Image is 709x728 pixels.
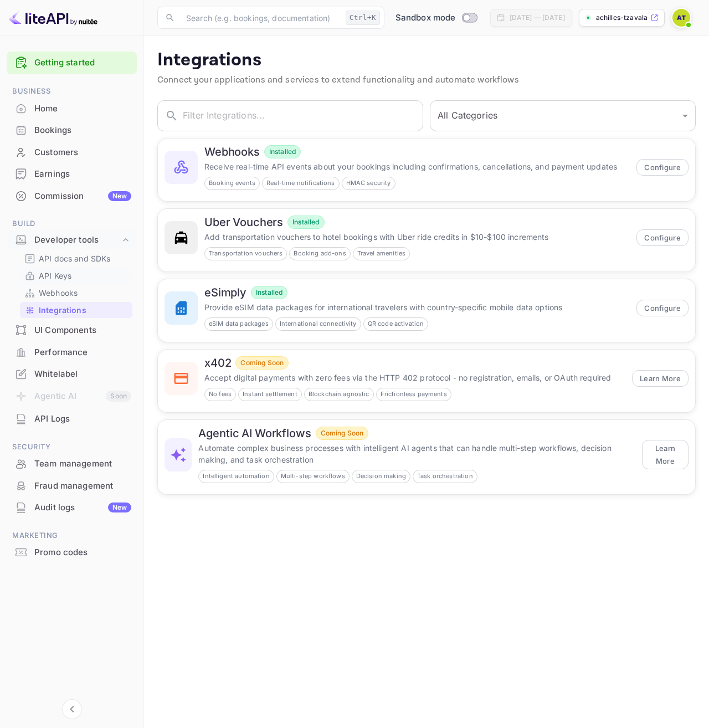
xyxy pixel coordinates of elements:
div: Switch to Production mode [391,12,481,24]
a: API Keys [24,270,128,281]
div: Earnings [34,168,131,181]
div: CommissionNew [7,186,137,207]
span: QR code activation [364,319,428,329]
a: CommissionNew [7,186,137,206]
div: New [108,503,131,512]
span: Task orchestration [413,471,477,481]
span: Sandbox mode [395,12,456,24]
span: Installed [288,217,323,227]
span: Installed [251,288,287,298]
img: LiteAPI logo [9,9,97,27]
div: Integrations [20,302,132,318]
div: Customers [34,146,131,159]
div: Webhooks [20,285,132,301]
span: Intelligent automation [199,471,273,481]
div: New [108,191,131,201]
p: Webhooks [39,287,78,299]
button: Configure [636,229,689,246]
h6: eSimply [204,286,246,299]
p: API Keys [39,270,71,281]
div: Whitelabel [7,363,137,385]
img: Achilles Tzavalas [672,9,690,27]
a: Whitelabel [7,363,137,384]
h6: Agentic AI Workflows [198,427,311,440]
p: Integrations [157,49,696,71]
span: Frictionless payments [377,389,451,399]
div: Performance [7,342,137,363]
a: API Logs [7,408,137,429]
a: Home [7,98,137,119]
p: API docs and SDKs [39,253,111,264]
span: Instant settlement [239,389,301,399]
div: API Logs [7,408,137,430]
span: Blockchain agnostic [305,389,373,399]
div: Promo codes [7,542,137,563]
div: Bookings [7,120,137,141]
span: Decision making [352,471,410,481]
span: eSIM data packages [205,319,273,329]
span: Booking add-ons [290,249,350,258]
input: Filter Integrations... [183,100,423,131]
a: API docs and SDKs [24,253,128,264]
div: Promo codes [34,546,131,559]
h6: Webhooks [204,145,260,158]
span: International connectivity [276,319,361,329]
div: Developer tools [34,234,120,247]
div: UI Components [7,320,137,341]
h6: Uber Vouchers [204,216,283,229]
p: Integrations [39,304,86,316]
a: Audit logsNew [7,497,137,517]
div: Fraud management [7,475,137,497]
div: UI Components [34,324,131,337]
a: Bookings [7,120,137,140]
a: Fraud management [7,475,137,496]
a: Webhooks [24,287,128,299]
div: Bookings [34,124,131,137]
span: Coming Soon [316,428,368,438]
a: Earnings [7,163,137,184]
div: Audit logsNew [7,497,137,519]
p: Automate complex business processes with intelligent AI agents that can handle multi-step workflo... [198,442,635,465]
div: Team management [34,458,131,470]
a: Promo codes [7,542,137,562]
div: Home [7,98,137,120]
a: Team management [7,453,137,474]
div: Fraud management [34,480,131,493]
span: No fees [205,389,235,399]
a: Integrations [24,304,128,316]
div: Developer tools [7,230,137,250]
p: Connect your applications and services to extend functionality and automate workflows [157,74,696,87]
a: Getting started [34,57,131,69]
span: Travel amenities [353,249,409,258]
p: Receive real-time API events about your bookings including confirmations, cancellations, and paym... [204,161,630,172]
input: Search (e.g. bookings, documentation) [179,7,341,29]
span: Build [7,218,137,230]
span: Business [7,85,137,98]
button: Configure [636,159,689,176]
span: Marketing [7,530,137,542]
button: Learn More [642,440,689,469]
div: Commission [34,190,131,203]
span: Booking events [205,178,259,188]
p: achilles-tzavalas-wmlg... [596,13,648,23]
div: Ctrl+K [346,11,380,25]
span: Multi-step workflows [277,471,349,481]
button: Collapse navigation [62,699,82,719]
div: Getting started [7,52,137,74]
div: Customers [7,142,137,163]
div: Performance [34,346,131,359]
div: Whitelabel [34,368,131,381]
button: Learn More [632,370,689,387]
span: Installed [265,147,300,157]
p: Accept digital payments with zero fees via the HTTP 402 protocol - no registration, emails, or OA... [204,372,625,383]
button: Configure [636,300,689,316]
div: Audit logs [34,501,131,514]
span: Real-time notifications [263,178,338,188]
div: Team management [7,453,137,475]
div: Earnings [7,163,137,185]
div: [DATE] — [DATE] [510,13,565,23]
span: Security [7,441,137,453]
div: API Keys [20,268,132,284]
span: Transportation vouchers [205,249,286,258]
div: API Logs [34,413,131,425]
